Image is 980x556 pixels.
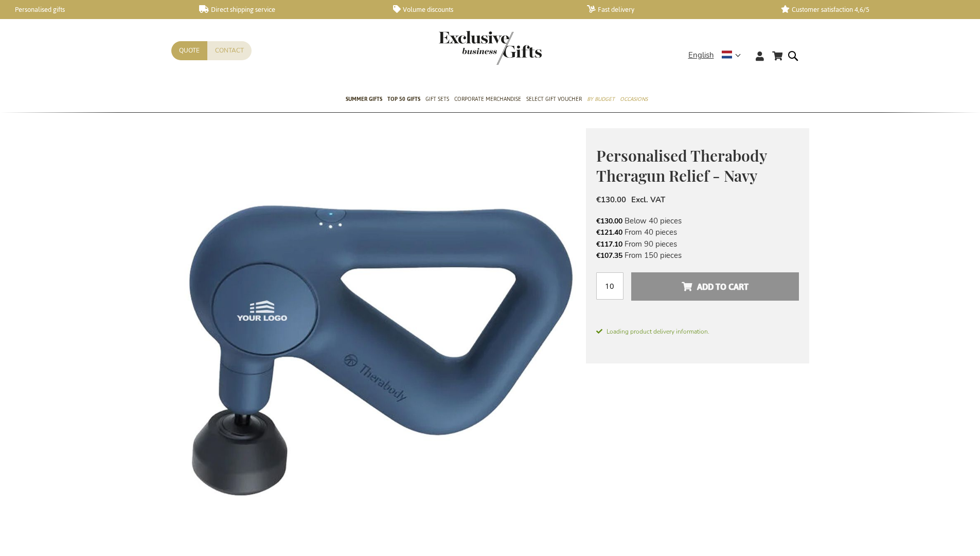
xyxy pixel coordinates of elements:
span: Occasions [620,94,648,105]
a: TOP 50 Gifts [387,87,420,113]
a: Direct shipping service [199,5,377,14]
img: Personalised Therabody Theragun Relief - Navy [171,128,586,543]
a: By Budget [587,87,615,113]
span: Summer Gifts [346,94,382,105]
span: Excl. VAT [631,195,665,205]
img: Exclusive Business gifts logo [439,31,542,65]
span: €130.00 [596,216,622,226]
a: Summer Gifts [346,87,382,113]
a: Volume discounts [393,5,571,14]
a: Contact [207,41,252,60]
li: From 90 pieces [596,238,799,250]
a: Corporate Merchandise [454,87,521,113]
span: Gift Sets [425,94,449,105]
li: From 150 pieces [596,250,799,261]
a: Fast delivery [587,5,764,14]
span: Loading product delivery information. [596,327,799,336]
span: By Budget [587,94,615,105]
a: Occasions [620,87,648,113]
a: Customer satisfaction 4,6/5 [781,5,958,14]
span: €130.00 [596,195,626,205]
span: €121.40 [596,228,622,237]
a: Quote [171,41,207,60]
li: From 40 pieces [596,227,799,238]
span: TOP 50 Gifts [387,94,420,105]
span: €107.35 [596,251,622,260]
a: Personalised gifts [5,5,183,14]
span: €117.10 [596,239,622,249]
a: Gift Sets [425,87,449,113]
a: store logo [439,31,490,65]
span: English [688,49,714,61]
input: Qty [596,272,623,300]
span: Personalised Therabody Theragun Relief - Navy [596,145,767,186]
li: Below 40 pieces [596,215,799,227]
span: Corporate Merchandise [454,94,521,105]
span: Select Gift Voucher [526,94,582,105]
a: Select Gift Voucher [526,87,582,113]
